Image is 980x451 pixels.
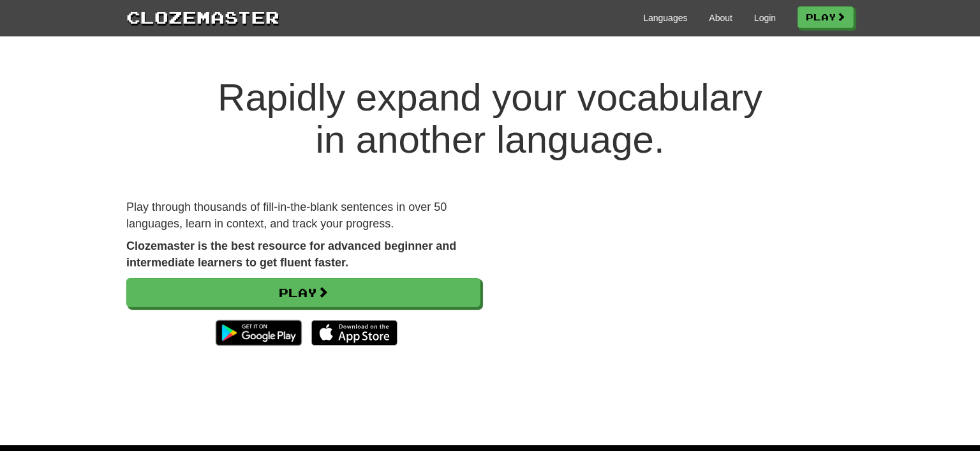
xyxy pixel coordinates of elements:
[643,11,687,24] a: Languages
[311,320,397,346] img: Download_on_the_App_Store_Badge_US-UK_135x40-25178aeef6eb6b83b96f5f2d004eda3bffbb37122de64afbaef7...
[798,6,854,28] a: Play
[126,240,456,269] strong: Clozemaster is the best resource for advanced beginner and intermediate learners to get fluent fa...
[209,314,308,352] img: Get it on Google Play
[709,11,732,24] a: About
[126,5,279,29] a: Clozemaster
[754,11,776,24] a: Login
[126,278,480,307] a: Play
[126,199,480,232] p: Play through thousands of fill-in-the-blank sentences in over 50 languages, learn in context, and...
